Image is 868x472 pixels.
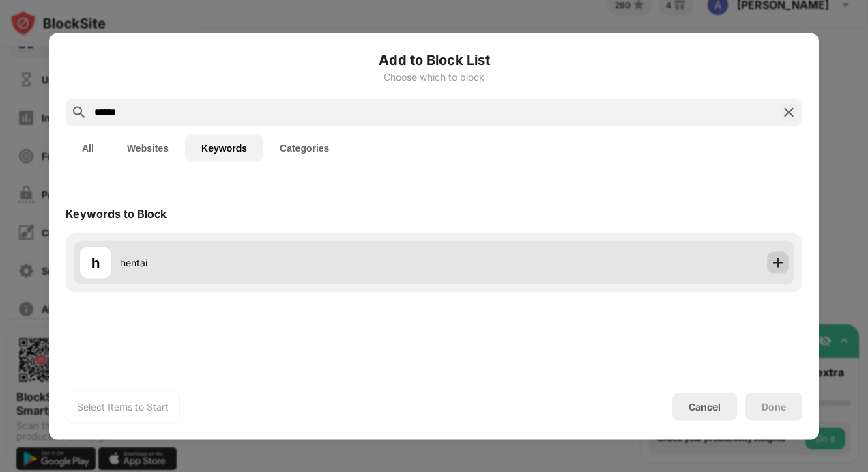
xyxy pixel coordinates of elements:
div: hentai [120,255,434,270]
div: Done [762,401,786,412]
div: Cancel [689,401,721,413]
div: h [91,252,100,273]
div: Choose which to block [66,71,802,82]
img: search.svg [71,104,87,120]
button: Keywords [185,134,263,161]
button: Websites [111,134,185,161]
button: Categories [263,134,345,161]
button: All [66,134,111,161]
img: search-close [781,104,797,120]
div: Select Items to Start [77,400,169,413]
h6: Add to Block List [66,49,802,70]
div: Keywords to Block [66,206,167,220]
